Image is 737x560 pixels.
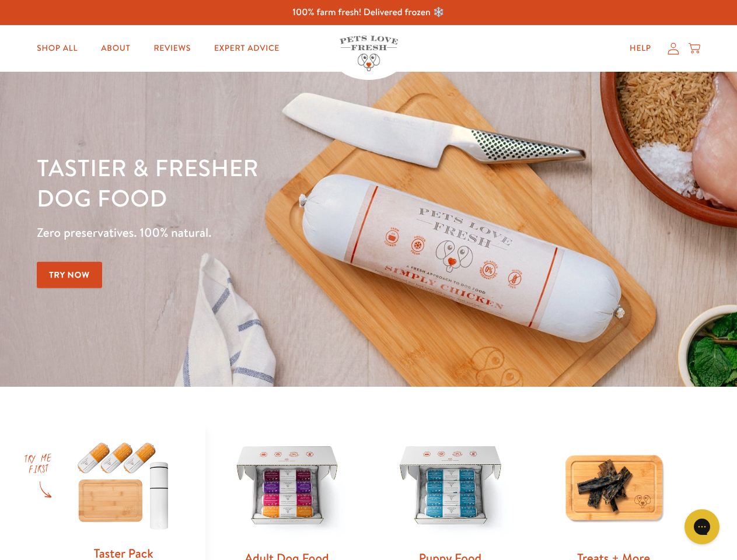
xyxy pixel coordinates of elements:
[144,37,200,60] a: Reviews
[620,37,661,60] a: Help
[27,37,87,60] a: Shop All
[37,262,102,288] a: Try Now
[37,152,479,213] h1: Tastier & fresher dog food
[679,505,725,548] iframe: Gorgias live chat messenger
[340,36,398,71] img: Pets Love Fresh
[205,37,289,60] a: Expert Advice
[92,37,139,60] a: About
[37,222,479,243] p: Zero preservatives. 100% natural.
